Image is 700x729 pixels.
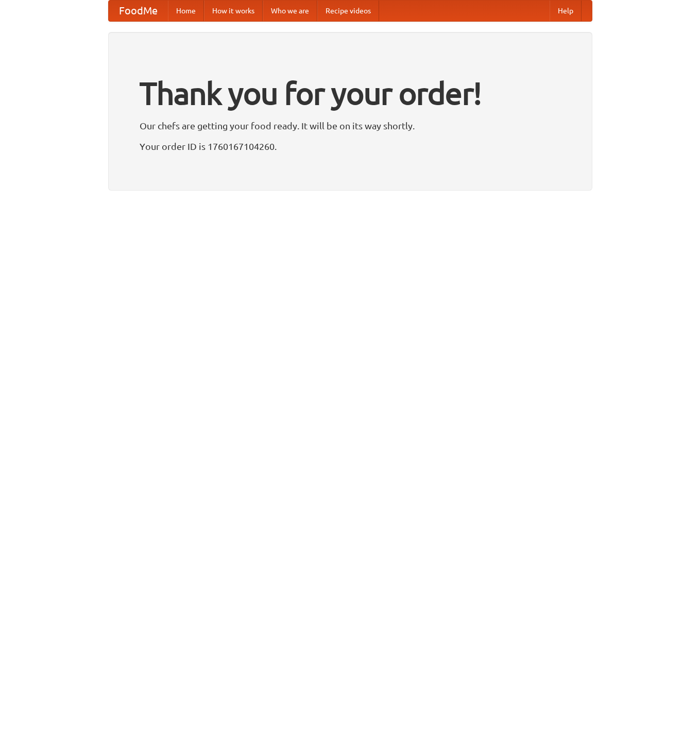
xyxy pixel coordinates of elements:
p: Our chefs are getting your food ready. It will be on its way shortly. [140,118,561,133]
a: FoodMe [109,1,168,21]
a: Who we are [263,1,317,21]
p: Your order ID is 1760167104260. [140,139,561,154]
h1: Thank you for your order! [140,69,561,118]
a: How it works [204,1,263,21]
a: Recipe videos [317,1,379,21]
a: Home [168,1,204,21]
a: Help [550,1,582,21]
